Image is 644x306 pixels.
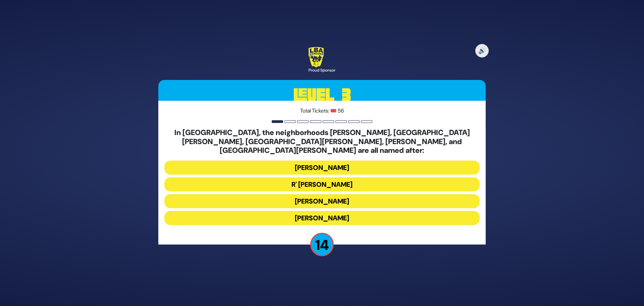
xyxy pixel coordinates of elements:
button: R' [PERSON_NAME] [164,177,480,191]
button: [PERSON_NAME] [164,211,480,225]
h3: Level 3 [158,80,486,110]
button: [PERSON_NAME] [164,194,480,208]
h5: In [GEOGRAPHIC_DATA], the neighborhoods [PERSON_NAME], [GEOGRAPHIC_DATA][PERSON_NAME], [GEOGRAPHI... [164,128,480,155]
div: Proud Sponsor [309,67,335,73]
button: [PERSON_NAME] [164,161,480,175]
button: 🔊 [475,44,489,57]
p: Total Tickets: 🎟️ 56 [164,107,480,115]
img: LBA [309,47,324,67]
p: 14 [310,233,334,256]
